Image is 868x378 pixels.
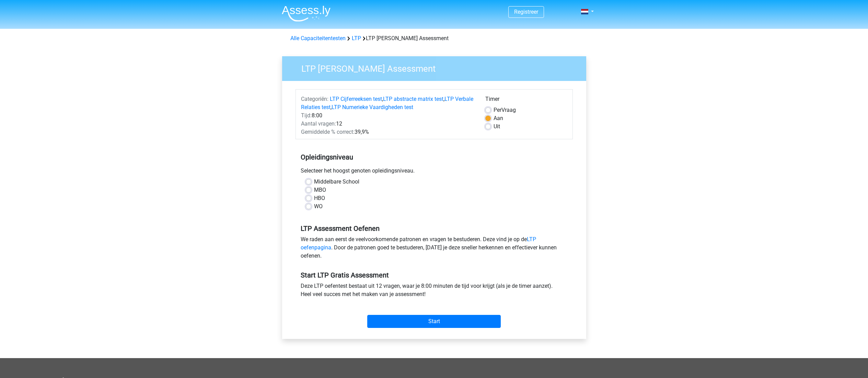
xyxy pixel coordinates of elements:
[332,104,413,110] a: LTP Numerieke Vaardigheden test
[290,35,346,42] a: Alle Capaciteitentesten
[282,5,331,22] img: Assessly
[301,112,312,119] span: Tijd:
[494,106,516,114] label: Vraag
[296,167,573,178] div: Selecteer het hoogst genoten opleidingsniveau.
[314,194,325,202] label: HBO
[352,35,361,42] a: LTP
[301,96,328,102] span: Categoriën:
[301,120,336,127] span: Aantal vragen:
[301,150,568,164] h5: Opleidingsniveau
[314,186,326,194] label: MBO
[301,129,355,135] span: Gemiddelde % correct:
[383,96,443,102] a: LTP abstracte matrix test
[367,315,501,328] input: Start
[296,111,480,120] div: 8:00
[314,202,323,211] label: WO
[485,95,567,106] div: Timer
[514,9,538,15] a: Registreer
[296,282,573,301] div: Deze LTP oefentest bestaat uit 12 vragen, waar je 8:00 minuten de tijd voor krijgt (als je de tim...
[288,34,581,43] div: LTP [PERSON_NAME] Assessment
[301,224,568,233] h5: LTP Assessment Oefenen
[301,271,568,279] h5: Start LTP Gratis Assessment
[494,122,500,131] label: Uit
[296,128,480,136] div: 39,9%
[296,95,480,111] div: , , ,
[494,107,501,113] span: Per
[330,96,382,102] a: LTP Cijferreeksen test
[314,178,359,186] label: Middelbare School
[494,114,503,122] label: Aan
[293,61,581,74] h3: LTP [PERSON_NAME] Assessment
[296,235,573,263] div: We raden aan eerst de veelvoorkomende patronen en vragen te bestuderen. Deze vind je op de . Door...
[296,120,480,128] div: 12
